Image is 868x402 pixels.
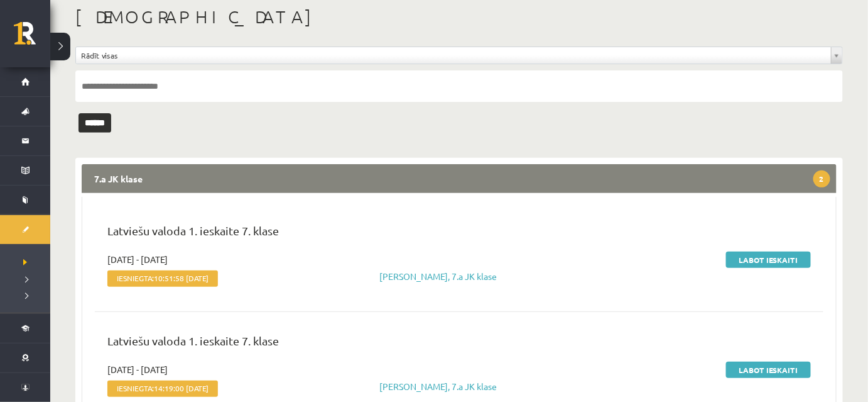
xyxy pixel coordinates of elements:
a: Rīgas 1. Tālmācības vidusskola [14,22,50,53]
span: 2 [813,170,830,187]
span: 14:19:00 [DATE] [154,384,209,393]
a: Labot ieskaiti [726,252,811,268]
a: Rādīt visas [76,47,842,64]
p: Latviešu valoda 1. ieskaite 7. klase [107,222,811,245]
p: Latviešu valoda 1. ieskaite 7. klase [107,332,811,355]
span: Iesniegta: [107,271,218,287]
span: [DATE] - [DATE] [107,363,168,376]
a: [PERSON_NAME], 7.a JK klase [379,381,497,392]
a: Labot ieskaiti [726,362,811,378]
a: [PERSON_NAME], 7.a JK klase [379,271,497,282]
span: 10:51:58 [DATE] [154,274,209,282]
h1: [DEMOGRAPHIC_DATA] [75,6,843,28]
legend: 7.a JK klase [82,164,837,193]
span: Iesniegta: [107,381,218,397]
span: [DATE] - [DATE] [107,253,168,266]
span: Rādīt visas [81,47,826,64]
